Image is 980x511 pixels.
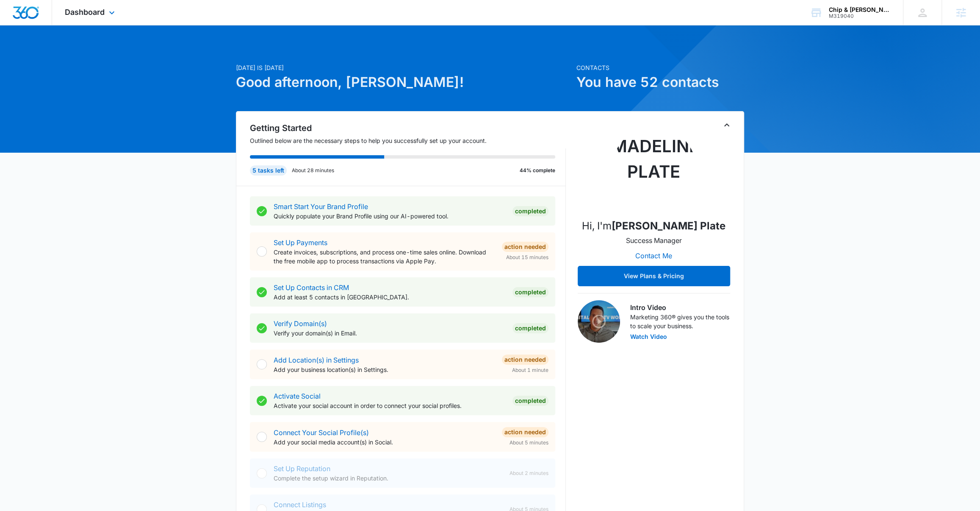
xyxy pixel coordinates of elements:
p: Add your social media account(s) in Social. [274,438,495,447]
div: account id [829,13,891,19]
a: Activate Social [274,392,321,400]
p: Contacts [576,63,744,72]
a: Add Location(s) in Settings [274,356,359,364]
p: Success Manager [626,235,682,246]
p: Add at least 5 contacts in [GEOGRAPHIC_DATA]. [274,293,506,302]
div: Completed [512,396,548,406]
button: View Plans & Pricing [578,266,730,286]
h3: Intro Video [630,302,730,313]
p: Add your business location(s) in Settings. [274,365,495,374]
a: Set Up Contacts in CRM [274,283,349,292]
p: Quickly populate your Brand Profile using our AI-powered tool. [274,212,506,221]
p: About 28 minutes [292,167,334,174]
div: Completed [512,206,548,216]
span: About 1 minute [512,366,548,374]
img: Intro Video [578,300,620,343]
a: Connect Your Social Profile(s) [274,428,369,437]
p: Create invoices, subscriptions, and process one-time sales online. Download the free mobile app t... [274,248,495,265]
img: Madeline Plate [612,127,696,212]
button: Toggle Collapse [722,120,732,130]
div: account name [829,6,891,13]
div: 5 tasks left [250,165,287,176]
span: About 5 minutes [509,439,548,447]
p: Hi, I'm [582,218,726,234]
a: Smart Start Your Brand Profile [274,202,368,211]
span: About 15 minutes [506,254,548,261]
p: Marketing 360® gives you the tools to scale your business. [630,313,730,330]
h2: Getting Started [250,122,566,134]
a: Verify Domain(s) [274,319,327,328]
p: 44% complete [520,167,555,174]
p: Activate your social account in order to connect your social profiles. [274,401,506,410]
div: Action Needed [502,242,548,252]
h1: You have 52 contacts [576,72,744,92]
p: Complete the setup wizard in Reputation. [274,474,503,483]
a: Set Up Payments [274,238,327,247]
div: Completed [512,287,548,297]
span: Dashboard [65,8,105,17]
div: Completed [512,323,548,333]
h1: Good afternoon, [PERSON_NAME]! [236,72,571,92]
p: [DATE] is [DATE] [236,63,571,72]
button: Contact Me [627,246,681,266]
button: Watch Video [630,334,667,340]
div: Action Needed [502,355,548,365]
span: About 2 minutes [509,469,548,477]
strong: [PERSON_NAME] Plate [612,220,726,232]
p: Outlined below are the necessary steps to help you successfully set up your account. [250,136,566,145]
p: Verify your domain(s) in Email. [274,329,506,338]
div: Action Needed [502,427,548,437]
